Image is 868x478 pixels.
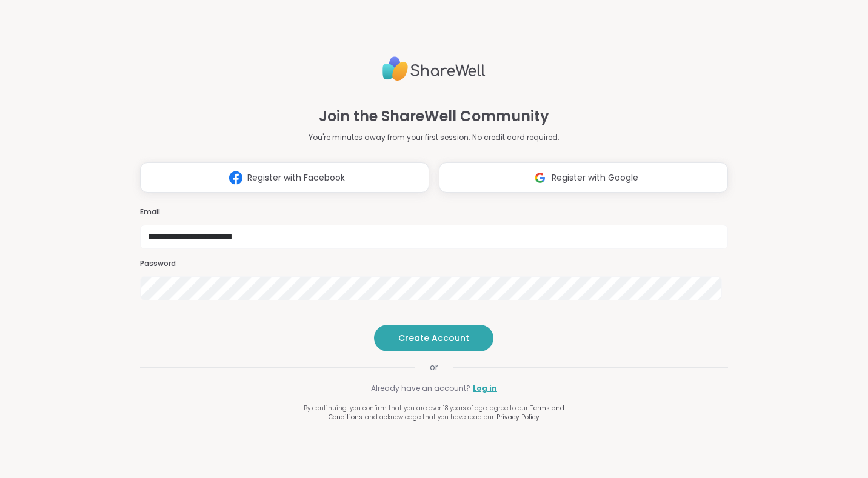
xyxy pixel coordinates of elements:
span: Create Account [398,332,469,344]
a: Privacy Policy [496,413,539,422]
a: Terms and Conditions [329,403,564,422]
span: Register with Google [552,171,638,184]
h3: Email [140,207,728,217]
span: By continuing, you confirm that you are over 18 years of age, agree to our [304,403,528,413]
span: and acknowledge that you have read our [365,413,494,422]
img: ShareWell Logomark [224,167,247,189]
button: Register with Facebook [140,162,429,193]
a: Log in [473,383,497,394]
span: or [415,361,453,373]
h3: Password [140,259,728,269]
button: Register with Google [439,162,728,193]
img: ShareWell Logomark [529,167,552,189]
h1: Join the ShareWell Community [319,105,549,127]
p: You're minutes away from your first session. No credit card required. [309,132,559,143]
img: ShareWell Logo [382,51,486,86]
button: Create Account [374,325,493,351]
span: Already have an account? [371,383,470,394]
span: Register with Facebook [247,171,345,184]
